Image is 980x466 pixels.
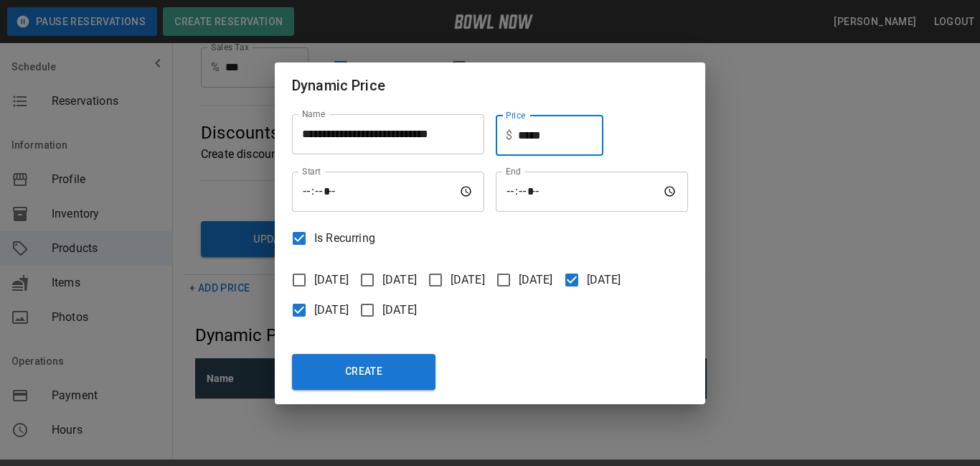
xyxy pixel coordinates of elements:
[587,271,621,289] span: [DATE]
[314,271,349,289] span: [DATE]
[275,62,705,108] h2: Dynamic Price
[382,302,417,319] span: [DATE]
[314,302,349,319] span: [DATE]
[506,127,512,144] p: $
[451,271,485,289] span: [DATE]
[292,354,435,390] button: Create
[519,271,553,289] span: [DATE]
[314,230,375,247] span: Is Recurring
[382,271,417,289] span: [DATE]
